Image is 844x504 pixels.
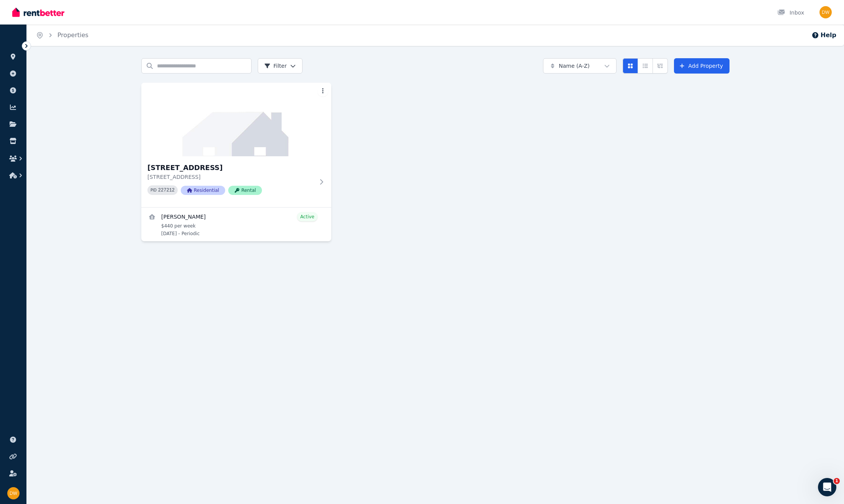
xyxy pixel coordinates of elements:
a: View details for Kylie Samimi [141,208,331,241]
button: More options [317,86,328,97]
img: David William Proctor [7,487,20,499]
code: 227212 [158,188,175,193]
span: Rental [228,186,262,195]
span: Name (A-Z) [559,62,590,70]
button: Filter [258,58,303,74]
p: [STREET_ADDRESS] [147,173,314,181]
img: David William Proctor [819,6,832,18]
img: RentBetter [12,7,64,18]
small: PID [150,188,157,192]
span: 1 [834,478,840,484]
button: Expanded list view [653,58,668,74]
button: Card view [623,58,638,74]
h3: [STREET_ADDRESS] [147,162,314,173]
div: View options [623,58,668,74]
span: Residential [181,186,225,195]
a: Properties [57,31,88,39]
iframe: Intercom live chat [818,478,836,496]
button: Compact list view [638,58,653,74]
button: Name (A-Z) [543,58,617,74]
img: 20 Garnet Street, Dubbo [141,83,331,156]
a: 20 Garnet Street, Dubbo[STREET_ADDRESS][STREET_ADDRESS]PID 227212ResidentialRental [141,83,331,207]
nav: Breadcrumb [27,25,98,46]
button: Help [811,31,836,40]
span: Filter [264,62,287,70]
a: Add Property [674,58,730,74]
div: Inbox [777,9,804,16]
